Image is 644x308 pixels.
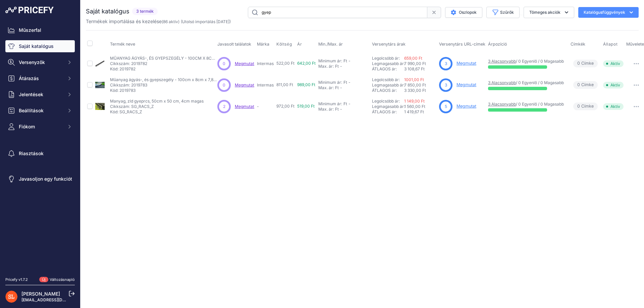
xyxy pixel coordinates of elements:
[5,277,28,282] font: Pricefy v1.7.2
[488,102,516,107] a: 3 Alacsonyabb
[488,59,516,64] a: 3 Alacsonyabb
[42,277,46,282] font: Új
[577,61,580,66] font: 0
[318,107,334,112] font: Max. ár:
[500,10,514,15] font: Szűrők
[21,297,92,302] a: [EMAIL_ADDRESS][DOMAIN_NAME]
[19,59,45,65] font: Versenyzők
[372,104,405,109] font: Legmagasabb ár:
[110,61,147,66] font: Cikkszám: 2019782
[110,104,154,109] font: Cikkszám: SG_RACS_Z
[19,43,54,49] font: Saját katalógus
[86,8,129,15] font: Saját katalógus
[335,64,339,69] font: Ft
[457,104,476,109] font: Megmutat
[50,277,75,282] font: Változásnapló
[223,61,225,66] font: 0
[488,80,516,85] a: 3 Alacsonyabb
[235,104,254,109] a: Megmutat
[372,42,406,47] font: Versenytárs árak
[372,99,400,104] a: Legolcsóbb ár:
[404,99,425,104] font: 1 149,00 Ft
[223,104,225,109] font: 2
[348,58,351,63] font: -
[524,7,574,18] button: Tömeges akciók
[110,99,204,104] font: Manyag, zld gyeprcs, 50cm x 50 cm, 4cm magas
[445,61,447,66] font: 3
[19,75,39,81] font: Átárazás
[404,88,426,93] font: 3 330,00 Ft
[581,61,594,66] font: Címke
[610,61,620,66] font: Aktív
[571,42,585,47] font: Címkék
[110,56,293,61] font: MŰANYAG ÁGYÁS-, ÉS GYEPSZEGÉLY - 100CM X 8CM X 4,5 CM, FEKETE (térkőszegély) HATÁR
[276,42,293,47] button: Költség
[577,82,580,87] font: 0
[5,56,75,68] button: Versenyzők
[372,61,405,66] font: Legmagasabb ár:
[343,80,347,85] font: Ft
[529,10,560,15] font: Tömeges akciók
[136,9,154,14] font: 3 termék
[5,105,75,117] button: Beállítások
[110,77,279,82] font: Műanyag ágyás-, és gyepszegély - 100cm x 8cm x 7,8cm, fekete (térkőszegély) BORDER
[235,82,254,87] a: Megmutat
[516,80,564,85] font: / 0 Egyenlő / 0 Magasabb
[457,61,476,66] a: Megmutat
[578,7,639,18] button: Katalógusfüggvények
[445,7,482,18] button: Oszlopok
[348,101,351,106] font: -
[276,61,294,66] font: 522,00 Ft
[610,82,620,87] font: Aktív
[404,82,426,87] font: 7 850,00 Ft
[223,82,225,87] font: 0
[603,42,619,47] button: Állapot
[516,102,564,107] font: / 0 Egyenlő / 0 Magasabb
[610,104,620,109] font: Aktív
[19,27,41,33] font: Műszerfal
[248,7,427,18] input: Search
[318,64,334,69] font: Max. ár:
[19,124,35,129] font: Fiókom
[5,147,75,160] a: Riasztások
[318,80,342,85] font: Minimum ár:
[5,24,75,269] nav: Oldalsáv
[181,19,231,24] font: (Utolsó importálás [DATE])
[404,104,425,109] font: 1 560,00 Ft
[297,61,316,66] font: 642,00 Ft
[603,42,618,47] font: Állapot
[348,80,351,85] font: -
[404,66,425,71] font: 3 108,67 Ft
[276,82,293,87] font: 811,00 Ft
[21,291,60,297] a: [PERSON_NAME]
[335,107,339,112] font: Ft
[584,10,625,15] font: Katalógusfüggvények
[581,104,594,109] font: Címke
[318,42,343,47] font: Min./Max. ár
[488,42,507,47] font: Árpozíció
[297,104,315,109] font: 519,00 Ft
[372,66,397,71] font: ÁTLAGOS ár:
[110,66,136,71] font: Kód: 2019782
[404,61,426,66] font: 7 990,00 Ft
[5,24,75,36] a: Műszerfal
[372,56,400,61] font: Legolcsóbb ár:
[404,56,422,61] a: 659,00 Ft
[276,104,294,109] font: 972,00 Ft
[577,104,580,109] font: 0
[163,19,178,24] a: 86 aktív
[5,121,75,133] button: Fiókom
[276,42,292,47] font: Költség
[5,40,75,52] a: Saját katalógus
[217,42,251,47] font: Javasolt találatok
[19,150,44,156] font: Riasztások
